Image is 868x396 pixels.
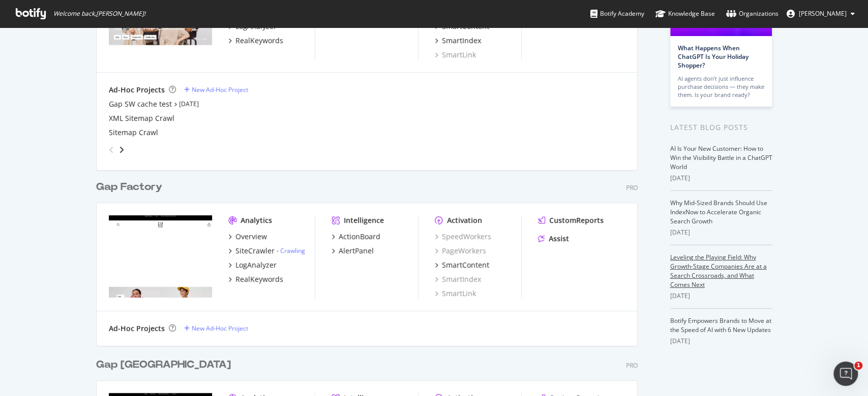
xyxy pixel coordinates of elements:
[670,337,772,346] div: [DATE]
[655,9,715,19] div: Knowledge Base
[235,274,283,284] div: RealKeywords
[833,361,858,386] iframe: Intercom live chat
[779,6,863,22] button: [PERSON_NAME]
[435,260,489,270] a: SmartContent
[799,9,847,18] span: Alex Bocknek
[549,215,604,225] div: CustomReports
[235,36,283,46] div: RealKeywords
[332,232,380,242] a: ActionBoard
[538,215,604,225] a: CustomReports
[277,246,305,255] div: -
[435,274,481,284] a: SmartIndex
[670,122,772,133] div: Latest Blog Posts
[241,215,272,225] div: Analytics
[192,85,248,94] div: New Ad-Hoc Project
[109,85,165,95] div: Ad-Hoc Projects
[854,361,862,370] span: 1
[228,274,283,284] a: RealKeywords
[53,10,145,18] span: Welcome back, [PERSON_NAME] !
[96,180,162,194] div: Gap Factory
[590,9,644,19] div: Botify Academy
[228,246,305,256] a: SiteCrawler- Crawling
[179,100,199,108] a: [DATE]
[670,199,767,225] a: Why Mid-Sized Brands Should Use IndexNow to Accelerate Organic Search Growth
[280,246,305,255] a: Crawling
[235,246,275,256] div: SiteCrawler
[228,36,283,46] a: RealKeywords
[235,260,277,270] div: LogAnalyzer
[670,228,772,237] div: [DATE]
[192,324,248,333] div: New Ad-Hoc Project
[109,99,172,109] a: Gap SW cache test
[235,232,267,242] div: Overview
[109,127,158,138] a: Sitemap Crawl
[105,142,118,158] div: angle-left
[549,234,569,244] div: Assist
[442,260,489,270] div: SmartContent
[670,144,772,171] a: AI Is Your New Customer: How to Win the Visibility Battle in a ChatGPT World
[670,174,772,183] div: [DATE]
[442,36,481,46] div: SmartIndex
[344,215,384,225] div: Intelligence
[435,246,486,256] a: PageWorkers
[184,324,248,333] a: New Ad-Hoc Project
[109,113,174,123] a: XML Sitemap Crawl
[96,180,166,194] a: Gap Factory
[118,145,125,155] div: angle-right
[678,75,764,99] div: AI agents don’t just influence purchase decisions — they make them. Is your brand ready?
[538,234,569,244] a: Assist
[339,246,374,256] div: AlertPanel
[626,361,638,370] div: Pro
[670,316,771,334] a: Botify Empowers Brands to Move at the Speed of AI with 6 New Updates
[228,232,267,242] a: Overview
[96,357,235,372] a: Gap [GEOGRAPHIC_DATA]
[332,246,374,256] a: AlertPanel
[96,357,231,372] div: Gap [GEOGRAPHIC_DATA]
[435,36,481,46] a: SmartIndex
[339,232,380,242] div: ActionBoard
[626,183,638,192] div: Pro
[435,232,491,242] a: SpeedWorkers
[435,50,476,60] a: SmartLink
[184,85,248,94] a: New Ad-Hoc Project
[435,288,476,299] a: SmartLink
[109,215,212,298] img: Gapfactory.com
[447,215,482,225] div: Activation
[109,323,165,334] div: Ad-Hoc Projects
[228,260,277,270] a: LogAnalyzer
[726,9,779,19] div: Organizations
[670,253,767,289] a: Leveling the Playing Field: Why Growth-Stage Companies Are at a Search Crossroads, and What Comes...
[670,291,772,301] div: [DATE]
[678,44,749,70] a: What Happens When ChatGPT Is Your Holiday Shopper?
